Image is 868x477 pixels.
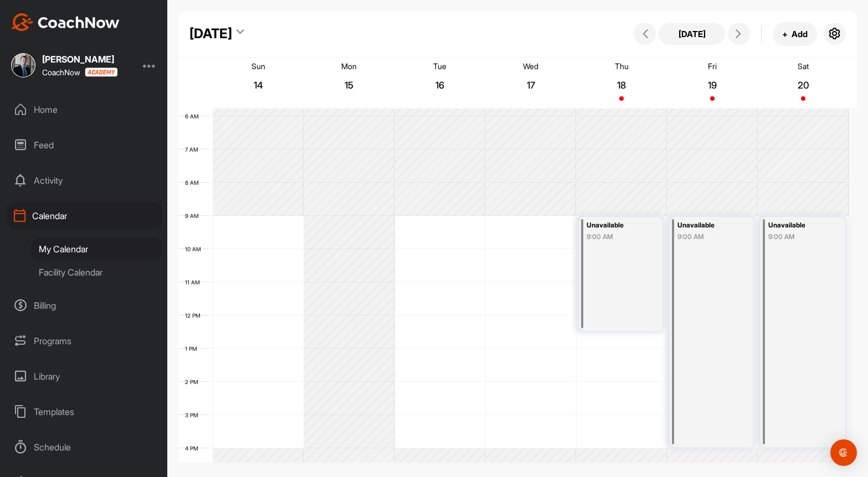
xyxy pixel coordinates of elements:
[31,237,162,261] div: My Calendar
[659,23,725,45] button: [DATE]
[248,80,268,91] p: 14
[251,61,265,71] p: Sun
[178,412,209,418] div: 3 PM
[178,146,209,153] div: 7 AM
[677,219,741,232] div: Unavailable
[11,53,35,77] img: square_3bc242d1ed4af5e38e358c434647fa13.jpg
[6,131,162,159] div: Feed
[6,96,162,123] div: Home
[42,68,117,77] div: CoachNow
[213,58,304,108] a: September 14, 2025
[768,219,833,232] div: Unavailable
[667,58,758,108] a: September 19, 2025
[178,179,210,186] div: 8 AM
[42,55,117,64] div: [PERSON_NAME]
[6,398,162,426] div: Templates
[587,219,650,232] div: Unavailable
[782,28,788,40] span: +
[6,433,162,461] div: Schedule
[793,80,813,91] p: 20
[830,439,857,466] div: Open Intercom Messenger
[341,61,357,71] p: Mon
[485,58,576,108] a: September 17, 2025
[523,61,538,71] p: Wed
[178,113,210,120] div: 6 AM
[31,261,162,284] div: Facility Calendar
[178,279,211,286] div: 11 AM
[178,246,212,252] div: 10 AM
[773,22,817,46] button: +Add
[189,24,232,44] div: [DATE]
[612,80,631,91] p: 18
[178,212,210,219] div: 9 AM
[521,80,541,91] p: 17
[702,80,722,91] p: 19
[798,61,809,71] p: Sat
[85,68,117,77] img: CoachNow acadmey
[178,312,212,319] div: 12 PM
[304,58,394,108] a: September 15, 2025
[6,167,162,194] div: Activity
[6,292,162,319] div: Billing
[677,232,741,242] div: 9:00 AM
[430,80,450,91] p: 16
[576,58,667,108] a: September 18, 2025
[178,445,209,452] div: 4 PM
[178,379,209,385] div: 2 PM
[11,13,120,31] img: CoachNow
[6,202,162,230] div: Calendar
[587,232,650,242] div: 9:00 AM
[6,362,162,390] div: Library
[339,80,359,91] p: 15
[708,61,717,71] p: Fri
[615,61,629,71] p: Thu
[758,58,849,108] a: September 20, 2025
[394,58,485,108] a: September 16, 2025
[6,327,162,355] div: Programs
[178,345,208,352] div: 1 PM
[768,232,833,242] div: 9:00 AM
[433,61,446,71] p: Tue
